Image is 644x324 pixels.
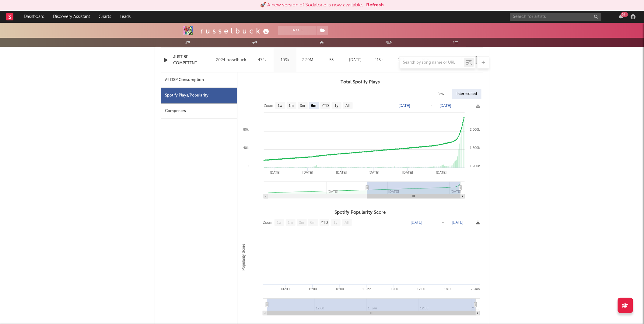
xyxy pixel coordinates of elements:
[161,72,237,88] div: All DSP Consumption
[243,128,249,131] text: 80k
[303,171,313,174] text: [DATE]
[436,171,447,174] text: [DATE]
[309,287,317,291] text: 12:00
[336,287,344,291] text: 18:00
[288,221,293,225] text: 1m
[366,2,384,9] button: Refresh
[621,12,628,17] div: 99 +
[452,89,481,99] div: Interpolated
[243,146,249,150] text: 40k
[345,104,349,108] text: All
[161,104,237,119] div: Composers
[471,287,480,291] text: 2. Jan
[451,190,461,193] text: [DATE]
[400,60,464,65] input: Search by song name or URL
[241,244,246,271] text: Popularity Score
[161,88,237,104] div: Spotify Plays/Popularity
[237,209,483,216] h3: Spotify Popularity Score
[334,221,338,225] text: 1y
[277,221,282,225] text: 1w
[278,26,316,35] button: Track
[336,171,347,174] text: [DATE]
[417,287,425,291] text: 12:00
[260,2,363,9] div: 🚀 A new version of Sodatone is now available.
[472,307,479,310] text: 2. …
[334,104,338,108] text: 1y
[470,128,480,131] text: 2 000k
[362,287,372,291] text: 1. Jan
[390,287,398,291] text: 06:00
[433,89,449,99] div: Raw
[173,54,213,66] a: JUST BE COMPETENT
[619,14,623,19] button: 99+
[289,104,294,108] text: 1m
[444,287,453,291] text: 18:00
[345,221,348,225] text: All
[429,104,433,108] text: →
[322,104,329,108] text: YTD
[115,11,135,23] a: Leads
[510,13,601,21] input: Search for artists
[49,11,94,23] a: Discovery Assistant
[470,146,480,150] text: 1 600k
[282,287,290,291] text: 06:00
[310,221,316,225] text: 6m
[402,171,413,174] text: [DATE]
[470,164,480,168] text: 1 200k
[237,79,483,86] h3: Total Spotify Plays
[200,26,271,36] div: r u s s e l b u c k
[263,221,272,225] text: Zoom
[300,104,305,108] text: 3m
[440,104,451,108] text: [DATE]
[452,220,464,225] text: [DATE]
[270,171,281,174] text: [DATE]
[399,104,410,108] text: [DATE]
[321,221,328,225] text: YTD
[311,104,316,108] text: 6m
[299,221,304,225] text: 3m
[369,171,380,174] text: [DATE]
[19,11,49,23] a: Dashboard
[94,11,115,23] a: Charts
[442,220,445,225] text: →
[264,104,273,108] text: Zoom
[247,164,249,168] text: 0
[411,220,422,225] text: [DATE]
[165,76,204,84] div: All DSP Consumption
[278,104,283,108] text: 1w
